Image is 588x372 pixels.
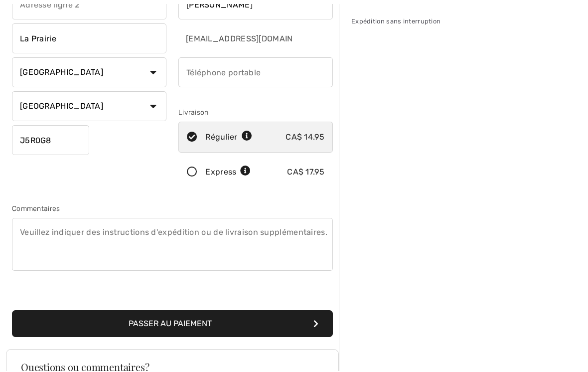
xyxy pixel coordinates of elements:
[286,133,324,145] div: CA$ 14.95
[351,18,501,27] div: Expédition sans interruption
[205,168,251,180] div: Express
[178,109,333,119] div: Livraison
[178,25,294,55] input: Courriel
[12,312,333,339] button: Passer au paiement
[178,59,333,89] input: Téléphone portable
[205,133,252,145] div: Régulier
[12,127,89,157] input: Code Postal
[12,205,333,215] div: Commentaires
[287,168,324,180] div: CA$ 17.95
[12,25,166,55] input: Ville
